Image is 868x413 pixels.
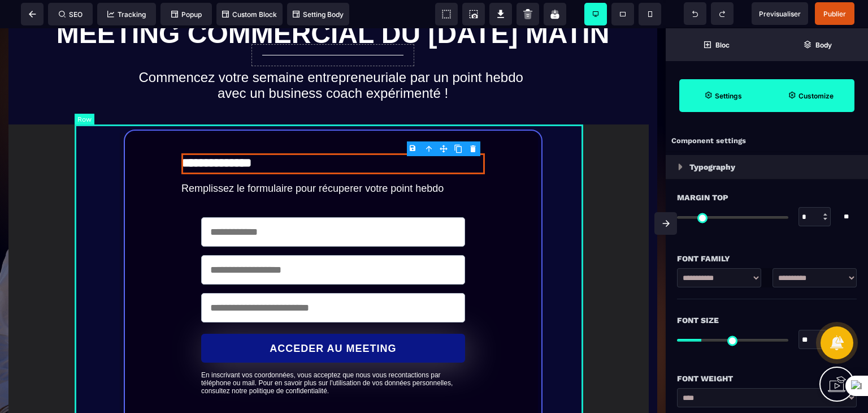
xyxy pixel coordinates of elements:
span: View components [435,3,458,25]
span: Setting Body [293,10,344,19]
span: Settings [679,79,767,112]
span: Popup [171,10,202,19]
text: En inscrivant vos coordonnées, vous acceptez que nous vous recontactions par téléphone ou mail. P... [201,340,465,367]
button: ACCEDER AU MEETING [201,306,465,334]
img: loading [678,164,683,170]
div: Font Weight [677,372,857,385]
span: Preview [752,2,808,25]
span: Tracking [107,10,146,19]
strong: Customize [798,92,834,100]
span: Custom Block [222,10,277,19]
p: Typography [689,160,735,174]
strong: Settings [715,92,742,100]
span: Publier [823,10,846,18]
div: Component settings [666,130,868,152]
text: Remplissez le formulaire pour récuperer votre point hebdo [181,152,485,169]
h2: Commencez votre semaine entrepreneuriale par un point hebdo avec un business coach expérimenté ! [17,36,649,79]
strong: Bloc [715,41,730,49]
span: Margin Top [677,191,728,204]
span: Open Blocks [666,28,767,61]
span: Screenshot [462,3,485,25]
strong: Body [815,41,832,49]
div: Font Family [677,252,857,265]
span: Previsualiser [759,10,801,18]
span: Font Size [677,313,719,327]
span: Open Style Manager [767,79,854,112]
span: SEO [59,10,83,19]
span: Open Layer Manager [767,28,868,61]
